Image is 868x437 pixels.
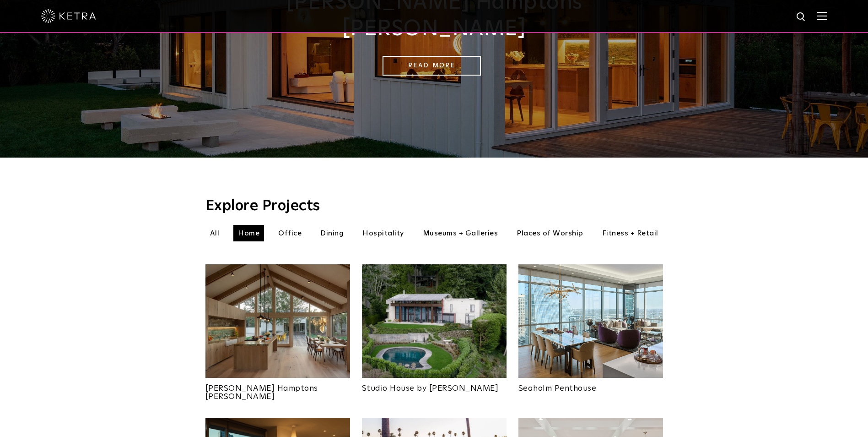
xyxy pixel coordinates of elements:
li: Places of Worship [512,225,588,241]
li: Fitness + Retail [598,225,663,241]
a: Studio House by [PERSON_NAME] [362,378,507,393]
img: Project_Landing_Thumbnail-2022smaller [518,264,663,378]
h3: Explore Projects [205,199,663,213]
img: ketra-logo-2019-white [41,9,96,23]
li: Home [233,225,264,241]
li: Hospitality [358,225,409,241]
a: Read More [383,56,481,76]
a: [PERSON_NAME] Hamptons [PERSON_NAME] [205,378,350,401]
li: Dining [316,225,348,241]
li: All [205,225,224,241]
li: Office [274,225,306,241]
img: Hamburger%20Nav.svg [817,11,827,20]
img: Project_Landing_Thumbnail-2021 [205,264,350,378]
li: Museums + Galleries [418,225,503,241]
img: An aerial view of Olson Kundig's Studio House in Seattle [362,264,507,378]
a: Seaholm Penthouse [518,378,663,393]
img: search icon [796,11,807,23]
